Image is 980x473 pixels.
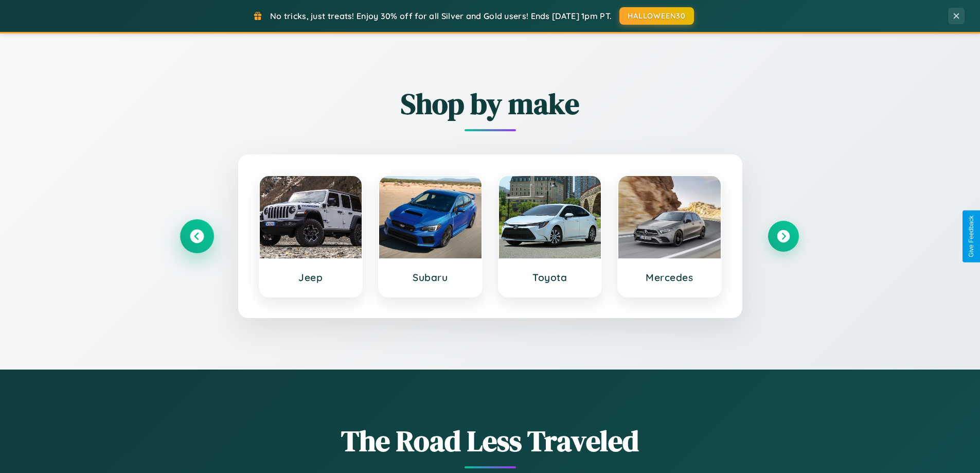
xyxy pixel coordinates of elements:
h2: Shop by make [182,84,799,124]
h3: Toyota [509,271,591,284]
h3: Mercedes [629,271,710,284]
button: HALLOWEEN30 [619,7,694,25]
h3: Subaru [389,271,471,284]
h1: The Road Less Traveled [182,421,799,461]
span: No tricks, just treats! Enjoy 30% off for all Silver and Gold users! Ends [DATE] 1pm PT. [270,11,612,21]
div: Give Feedback [968,216,975,257]
h3: Jeep [270,271,352,284]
